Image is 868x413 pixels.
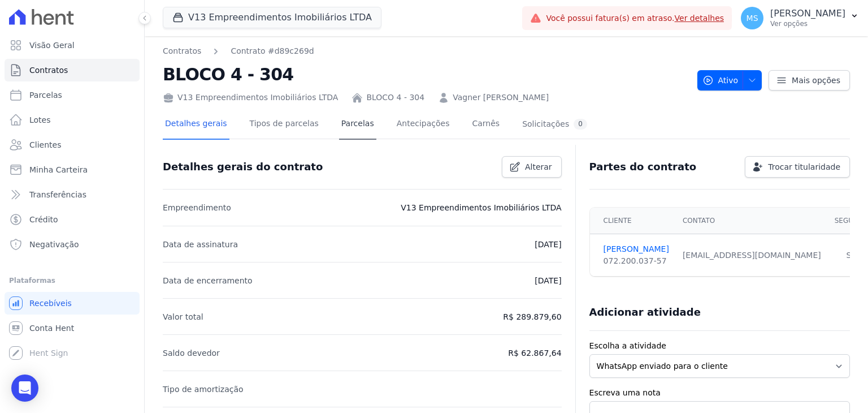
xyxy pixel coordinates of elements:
div: V13 Empreendimentos Imobiliários LTDA [163,92,338,104]
button: Ativo [697,70,762,91]
p: Ver opções [770,19,845,28]
span: Alterar [525,161,552,173]
p: R$ 289.879,60 [503,310,561,324]
a: Contratos [163,45,201,57]
span: Clientes [29,139,61,150]
a: Alterar [502,156,562,178]
a: Negativação [5,233,140,256]
a: Minha Carteira [5,158,140,181]
a: Tipos de parcelas [248,110,321,140]
a: Mais opções [769,70,850,91]
span: Negativação [29,239,79,250]
span: Conta Hent [29,322,74,334]
a: Vagner [PERSON_NAME] [453,92,549,104]
a: Lotes [5,109,140,131]
span: Visão Geral [29,40,75,51]
label: Escreva uma nota [589,387,850,399]
div: Solicitações [522,119,587,130]
a: [PERSON_NAME] [604,243,669,255]
th: Contato [676,208,828,234]
span: Trocar titularidade [768,161,840,173]
a: Detalhes gerais [163,110,229,140]
a: Parcelas [5,84,140,106]
nav: Breadcrumb [163,45,688,57]
span: Lotes [29,114,51,126]
p: R$ 62.867,64 [508,346,561,360]
a: Clientes [5,134,140,156]
a: Crédito [5,208,140,231]
a: Trocar titularidade [745,156,850,178]
a: Parcelas [339,110,376,140]
a: Conta Hent [5,317,140,339]
p: Valor total [163,310,203,324]
h3: Adicionar atividade [589,306,701,319]
a: Ver detalhes [675,14,724,23]
p: [DATE] [535,238,561,251]
p: Tipo de amortização [163,382,244,396]
p: [DATE] [535,274,561,287]
a: Contratos [5,59,140,81]
p: Data de assinatura [163,238,238,251]
div: [EMAIL_ADDRESS][DOMAIN_NAME] [683,249,821,261]
h3: Detalhes gerais do contrato [163,160,323,174]
a: BLOCO 4 - 304 [366,92,424,104]
div: 0 [574,119,587,130]
a: Recebíveis [5,292,140,315]
span: MS [747,14,758,22]
span: Minha Carteira [29,164,88,175]
span: Ativo [702,70,739,91]
div: 072.200.037-57 [604,255,669,267]
a: Antecipações [394,110,452,140]
a: Visão Geral [5,34,140,57]
a: Transferências [5,183,140,206]
a: Carnês [470,110,502,140]
p: [PERSON_NAME] [770,8,845,19]
h2: BLOCO 4 - 304 [163,62,688,87]
a: Contrato #d89c269d [231,45,314,57]
span: Recebíveis [29,298,72,309]
span: Contratos [29,64,68,76]
div: Plataformas [9,274,135,287]
p: Data de encerramento [163,274,253,287]
p: Empreendimento [163,201,231,214]
button: V13 Empreendimentos Imobiliários LTDA [163,7,381,28]
label: Escolha a atividade [589,340,850,352]
button: MS [PERSON_NAME] Ver opções [732,2,868,34]
span: Mais opções [792,75,840,86]
span: Você possui fatura(s) em atraso. [546,12,724,24]
h3: Partes do contrato [589,160,697,174]
span: Transferências [29,189,86,200]
nav: Breadcrumb [163,45,314,57]
p: V13 Empreendimentos Imobiliários LTDA [401,201,561,214]
th: Cliente [590,208,676,234]
a: Solicitações0 [520,110,589,140]
span: Parcelas [29,89,62,101]
span: Crédito [29,214,58,225]
div: Open Intercom Messenger [11,375,38,402]
p: Saldo devedor [163,346,220,360]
